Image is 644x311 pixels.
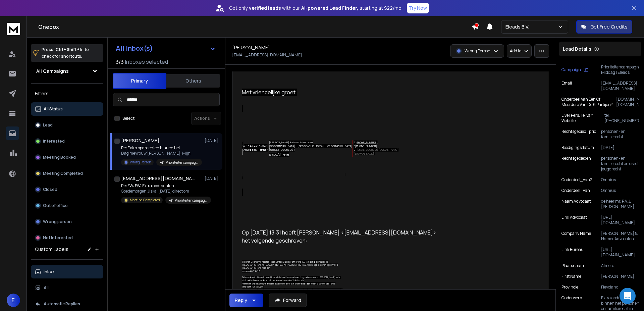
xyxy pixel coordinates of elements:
[277,152,289,157] span: Almere
[36,68,69,74] h1: All Campaigns
[175,198,207,203] p: Prioriteitencampagne Ochtend | Eleads
[31,297,103,311] button: Automatic Replies
[7,294,20,307] button: E
[269,153,277,156] span: 1315 JG
[576,20,632,34] button: Get Free Credits
[561,129,596,140] p: rechtsgebied_prio
[561,177,592,183] p: onderdeel_van2
[31,151,103,164] button: Meeting Booked
[166,73,220,88] button: Others
[31,167,103,180] button: Meeting Completed
[601,188,639,193] p: Omnius
[44,301,80,307] p: Automatic Replies
[242,89,297,96] span: Met vriendelijke groet,
[510,48,521,54] p: Add to
[561,263,584,268] p: Plaatsnaam
[254,144,267,148] span: van Putten
[125,58,168,66] h3: Inboxes selected
[357,148,398,151] a: [EMAIL_ADDRESS][DOMAIN_NAME]
[130,198,160,203] p: Meeting Completed
[31,118,103,132] button: Lead
[31,102,103,116] button: All Status
[601,129,639,140] p: personen- en familierecht
[250,270,260,272] span: 65026179
[43,171,83,176] p: Meeting Completed
[355,144,377,148] span: [PHONE_NUMBER]
[130,160,151,165] p: Wrong Person
[269,144,353,148] span: [GEOGRAPHIC_DATA] – [GEOGRAPHIC_DATA] – [GEOGRAPHIC_DATA]
[116,58,124,66] span: 3 / 3
[31,215,103,228] button: Wrong person
[354,152,374,155] a: [DOMAIN_NAME]
[561,64,588,75] button: Campaign
[43,122,53,128] p: Lead
[601,81,639,91] p: [EMAIL_ADDRESS][DOMAIN_NAME]
[301,5,358,11] strong: AI-powered Lead Finder,
[7,23,20,35] img: logo
[601,247,639,258] p: [URL][DOMAIN_NAME]
[42,46,89,60] p: Press to check for shortcuts.
[601,177,639,183] p: Omnius
[43,155,76,160] p: Meeting Booked
[121,175,195,182] h1: [EMAIL_ADDRESS][DOMAIN_NAME]
[31,265,103,278] button: Inbox
[43,139,65,144] p: Interested
[242,260,338,272] span: Cleerdin & Hamer Advocaten is een Limited Liability Partnership (LLP) statutair gevestigd te [GEO...
[121,145,202,151] p: Re: Extra opdrachten binnen het
[121,183,202,189] p: Re: FW: FW: Extra opdrachten
[601,199,639,209] p: de heer mr. P.A.J. [PERSON_NAME]
[244,144,254,148] span: mr. P.A.J.
[561,97,616,107] p: Onderdeel van een of meerdere van de 6 partijen?
[229,294,263,307] button: Reply
[561,274,581,279] p: First Name
[563,46,591,52] p: Lead Details
[601,156,639,172] p: personen- en familierecht en civiel jeugdrecht
[122,116,135,121] label: Select
[235,297,247,304] div: Reply
[354,148,355,151] span: E
[561,113,604,123] p: Live | Pers. Tel van Website
[31,199,103,212] button: Out of office
[256,286,259,288] a: hier
[601,64,639,75] p: Prioriteitencampagne Middag | Eleads
[232,52,302,58] p: [EMAIL_ADDRESS][DOMAIN_NAME]
[116,45,153,52] h1: All Inbox(s)
[43,203,68,208] p: Out of office
[561,215,587,225] p: Link Advocaat
[561,156,591,172] p: rechtsgebieden
[356,141,377,144] span: [PHONE_NUMBER]
[43,235,73,241] p: Not Interested
[31,281,103,295] button: All
[601,274,639,279] p: [PERSON_NAME]
[249,5,281,11] strong: verified leads
[269,294,307,307] button: Forward
[601,145,639,150] p: [DATE]
[35,246,68,253] h3: Custom Labels
[31,64,103,78] button: All Campaigns
[242,276,342,295] span: Dit e-mailbericht is vertrouwelijk en uitsluitend bestemd voor de geadresseerde. [PERSON_NAME] u ...
[205,176,220,181] p: [DATE]
[620,288,636,304] div: Open Intercom Messenger
[601,263,639,268] p: Almere
[601,284,639,290] p: Flevoland
[561,145,594,150] p: Beedigingsdatum
[561,231,591,242] p: Company Name
[31,183,103,196] button: Closed
[44,269,55,274] p: Inbox
[31,89,103,98] h3: Filters
[616,97,639,107] p: [DOMAIN_NAME], [DOMAIN_NAME]
[31,231,103,245] button: Not Interested
[229,5,401,11] p: Get only with our starting at $22/mo
[43,187,57,192] p: Closed
[244,148,268,151] span: Advocaat / Partner
[561,67,581,72] p: Campaign
[269,148,295,151] span: [STREET_ADDRESS])
[205,138,220,143] p: [DATE]
[55,46,83,53] span: Ctrl + Shift + k
[44,106,63,112] p: All Status
[232,44,270,51] h1: [PERSON_NAME]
